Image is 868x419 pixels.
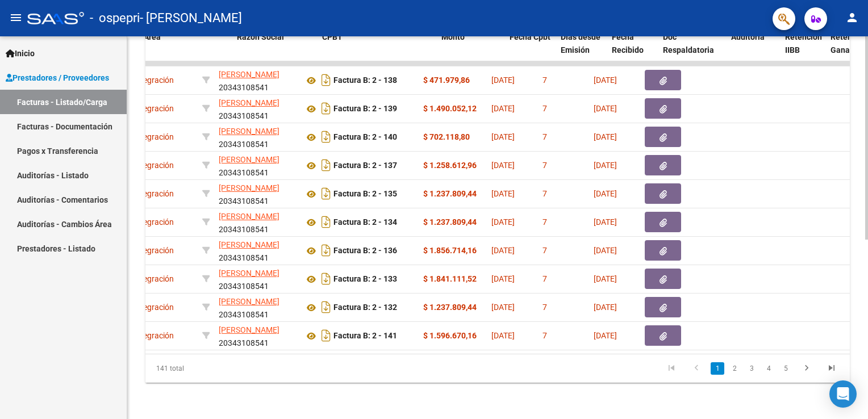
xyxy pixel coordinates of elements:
strong: Factura B: 2 - 141 [333,332,397,341]
li: page 5 [777,359,794,378]
i: Descargar documento [319,71,333,89]
span: Integración [126,303,174,312]
li: page 3 [743,359,760,378]
div: 20343108541 [219,267,295,291]
strong: Factura B: 2 - 136 [333,246,397,255]
strong: $ 1.237.809,44 [423,189,477,198]
span: Razón Social [237,32,284,41]
strong: $ 1.490.052,12 [423,104,477,113]
div: 20343108541 [219,182,295,206]
span: [DATE] [491,104,515,113]
span: Integración [126,274,174,283]
span: [DATE] [594,274,617,283]
a: 3 [745,362,758,375]
strong: Factura B: 2 - 139 [333,104,397,114]
span: [DATE] [594,76,617,85]
span: Integración [126,104,174,113]
span: [DATE] [594,161,617,170]
strong: $ 702.118,80 [423,132,470,141]
strong: Factura B: 2 - 138 [333,76,397,85]
span: Integración [126,76,174,85]
span: [PERSON_NAME] [219,127,279,136]
strong: $ 1.258.612,96 [423,161,477,170]
span: 7 [542,104,547,113]
a: 2 [728,362,741,375]
strong: $ 471.979,86 [423,76,470,85]
span: Prestadores / Proveedores [6,72,109,84]
span: [DATE] [594,217,617,227]
datatable-header-cell: Retencion IIBB [781,25,826,75]
span: Inicio [6,47,35,60]
strong: Factura B: 2 - 133 [333,275,397,284]
datatable-header-cell: Fecha Cpbt [505,25,556,75]
span: CPBT [322,32,343,41]
div: 20343108541 [219,210,295,234]
a: 4 [762,362,775,375]
span: 7 [542,246,547,255]
datatable-header-cell: Días desde Emisión [556,25,607,75]
span: [DATE] [491,303,515,312]
span: [DATE] [491,189,515,198]
i: Descargar documento [319,156,333,174]
span: Monto [441,32,465,41]
span: Integración [126,246,174,255]
span: [DATE] [594,104,617,113]
span: 7 [542,331,547,340]
li: page 2 [726,359,743,378]
span: - ospepri [90,6,140,31]
datatable-header-cell: Doc Respaldatoria [658,25,727,75]
strong: $ 1.237.809,44 [423,217,477,227]
span: Integración [126,331,174,340]
span: [PERSON_NAME] [219,183,279,192]
span: 7 [542,76,547,85]
datatable-header-cell: CPBT [318,25,437,75]
span: [PERSON_NAME] [219,269,279,278]
span: 7 [542,303,547,312]
a: 1 [711,362,724,375]
span: Integración [126,161,174,170]
div: 20343108541 [219,125,295,149]
span: [DATE] [594,303,617,312]
a: 5 [779,362,792,375]
span: [DATE] [594,132,617,141]
span: 7 [542,274,547,283]
span: 7 [542,161,547,170]
i: Descargar documento [319,213,333,231]
span: Area [144,32,161,41]
a: go to first page [661,362,682,375]
mat-icon: person [845,11,859,24]
div: 20343108541 [219,295,295,319]
span: [DATE] [491,274,515,283]
span: [PERSON_NAME] [219,98,279,107]
span: [PERSON_NAME] [219,212,279,221]
span: [DATE] [491,217,515,227]
span: 7 [542,217,547,227]
a: go to next page [796,362,817,375]
span: - [PERSON_NAME] [140,6,242,31]
span: [DATE] [491,76,515,85]
div: 20343108541 [219,153,295,177]
div: 141 total [145,354,285,383]
span: [DATE] [491,132,515,141]
i: Descargar documento [319,241,333,259]
span: 7 [542,189,547,198]
span: 7 [542,132,547,141]
div: 20343108541 [219,324,295,347]
strong: Factura B: 2 - 135 [333,190,397,199]
span: [DATE] [594,189,617,198]
span: [DATE] [491,161,515,170]
strong: $ 1.596.670,16 [423,331,477,340]
strong: Factura B: 2 - 140 [333,133,397,142]
span: [DATE] [491,331,515,340]
i: Descargar documento [319,270,333,288]
datatable-header-cell: Auditoria [727,25,781,75]
strong: $ 1.841.111,52 [423,274,477,283]
span: Fecha Cpbt [510,32,550,41]
span: [PERSON_NAME] [219,70,279,79]
span: [DATE] [594,246,617,255]
datatable-header-cell: Razón Social [232,25,318,75]
div: 20343108541 [219,68,295,92]
span: [PERSON_NAME] [219,325,279,334]
div: Open Intercom Messenger [829,380,857,408]
strong: $ 1.237.809,44 [423,303,477,312]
